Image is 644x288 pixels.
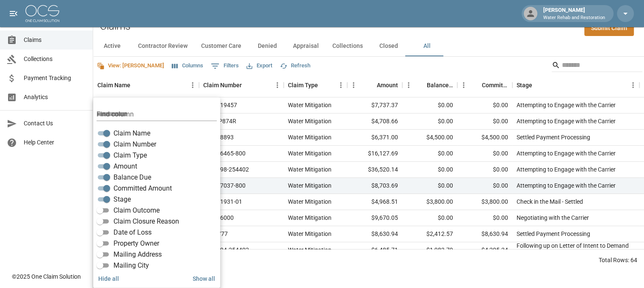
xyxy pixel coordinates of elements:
[512,73,639,97] div: Stage
[113,150,147,161] span: Claim Type
[113,205,160,216] span: Claim Outcome
[288,165,332,174] div: Water Mitigation
[599,256,637,264] div: Total Rows: 64
[517,133,590,141] div: Settled Payment Processing
[203,101,237,109] div: 0801919457
[415,79,427,91] button: Sort
[517,230,590,238] div: Settled Payment Processing
[284,73,347,97] div: Claim Type
[288,246,332,254] div: Water Mitigation
[517,165,616,174] div: Attempting to Engage with the Carrier
[113,139,156,150] span: Claim Number
[24,138,86,147] span: Help Center
[113,227,152,238] span: Date of Loss
[457,162,512,178] div: $0.00
[347,146,402,162] div: $16,127.69
[370,36,408,56] button: Closed
[347,79,360,91] button: Menu
[457,130,512,146] div: $4,500.00
[517,197,583,206] div: Check in the Mail - Settled
[95,59,166,72] button: View: [PERSON_NAME]
[203,246,249,254] div: 1524394-254402
[402,194,457,210] div: $3,800.00
[402,226,457,242] div: $2,412.57
[457,210,512,226] div: $0.00
[402,114,457,130] div: $0.00
[288,101,332,109] div: Water Mitigation
[199,73,284,97] div: Claim Number
[248,36,286,56] button: Denied
[203,181,246,190] div: 057977037-800
[365,79,377,91] button: Sort
[347,114,402,130] div: $4,708.66
[347,194,402,210] div: $4,968.51
[584,20,634,36] a: Submit Claim
[457,73,512,97] div: Committed Amount
[288,149,332,158] div: Water Mitigation
[347,73,402,97] div: Amount
[288,213,332,222] div: Water Mitigation
[517,117,616,125] div: Attempting to Engage with the Carrier
[113,172,151,183] span: Balance Due
[278,59,312,72] button: Refresh
[170,59,205,72] button: Select columns
[288,197,332,206] div: Water Mitigation
[552,58,642,74] div: Search
[408,36,446,56] button: All
[517,73,532,97] div: Stage
[288,73,318,97] div: Claim Type
[24,36,86,44] span: Claims
[402,210,457,226] div: $0.00
[347,162,402,178] div: $36,520.14
[203,149,246,158] div: 011716465-800
[427,73,453,97] div: Balance Due
[347,130,402,146] div: $6,371.00
[186,79,199,91] button: Menu
[244,59,274,72] button: Export
[347,210,402,226] div: $9,670.05
[113,161,137,172] span: Amount
[347,226,402,242] div: $8,630.94
[334,79,347,91] button: Menu
[402,242,457,258] div: $1,983.79
[457,114,512,130] div: $0.00
[93,73,199,97] div: Claim Name
[532,79,544,91] button: Sort
[25,5,59,22] img: ocs-logo-white-transparent.png
[457,226,512,242] div: $8,630.94
[402,79,415,91] button: Menu
[113,128,150,138] span: Claim Name
[318,79,330,91] button: Sort
[209,59,241,73] button: Show filters
[131,36,194,56] button: Contractor Review
[242,79,254,91] button: Sort
[189,271,218,286] button: Show all
[482,73,508,97] div: Committed Amount
[113,238,159,249] span: Property Owner
[113,183,172,194] span: Committed Amount
[286,36,326,56] button: Appraisal
[288,181,332,190] div: Water Mitigation
[457,97,512,114] div: $0.00
[203,197,242,206] div: 059811931-01
[402,178,457,194] div: $0.00
[627,79,639,91] button: Menu
[457,178,512,194] div: $0.00
[288,117,332,125] div: Water Mitigation
[93,97,220,288] div: Select columns
[402,162,457,178] div: $0.00
[97,73,130,97] div: Claim Name
[517,213,589,222] div: Negotiating with the Carrier
[203,73,242,97] div: Claim Number
[457,242,512,258] div: $4,205.34
[130,79,142,91] button: Sort
[347,97,402,114] div: $7,737.37
[457,146,512,162] div: $0.00
[402,73,457,97] div: Balance Due
[113,249,162,260] span: Mailing Address
[93,36,644,56] div: dynamic tabs
[288,230,332,238] div: Water Mitigation
[517,101,616,109] div: Attempting to Engage with the Carrier
[517,149,616,158] div: Attempting to Engage with the Carrier
[470,79,482,91] button: Sort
